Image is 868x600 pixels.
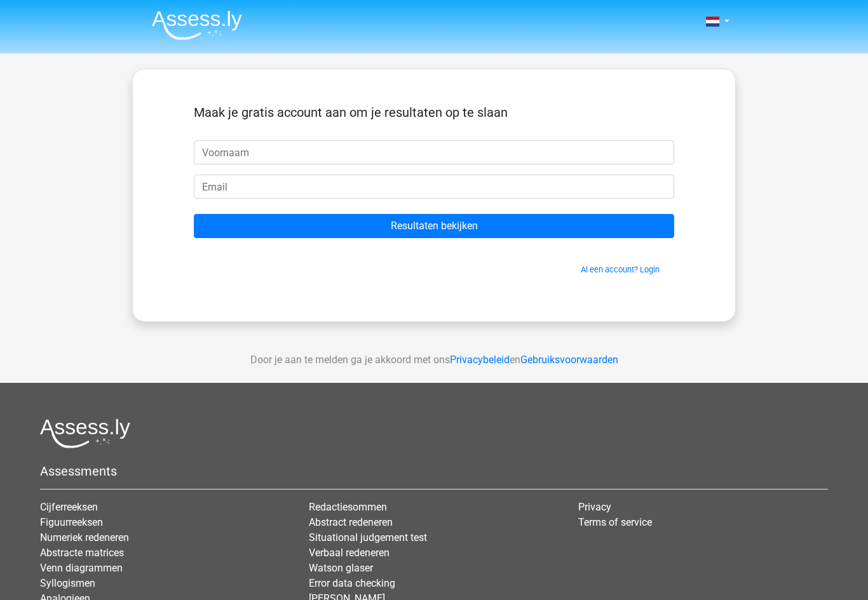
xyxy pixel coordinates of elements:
[309,516,393,528] a: Abstract redeneren
[40,562,123,574] a: Venn diagrammen
[152,10,242,40] img: Assessly
[578,516,652,528] a: Terms of service
[194,214,674,238] input: Resultaten bekijken
[40,463,828,479] h5: Assessments
[309,562,373,574] a: Watson glaser
[309,501,387,513] a: Redactiesommen
[578,501,611,513] a: Privacy
[40,516,103,528] a: Figuurreeksen
[520,354,618,366] a: Gebruiksvoorwaarden
[40,531,129,543] a: Numeriek redeneren
[40,577,95,589] a: Syllogismen
[194,175,674,199] input: Email
[581,265,660,274] a: Al een account? Login
[40,547,124,559] a: Abstracte matrices
[194,105,674,120] h5: Maak je gratis account aan om je resultaten op te slaan
[450,354,510,366] a: Privacybeleid
[194,140,674,164] input: Voornaam
[40,501,98,513] a: Cijferreeksen
[309,577,395,589] a: Error data checking
[309,547,390,559] a: Verbaal redeneren
[40,418,130,448] img: Assessly logo
[309,531,427,543] a: Situational judgement test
